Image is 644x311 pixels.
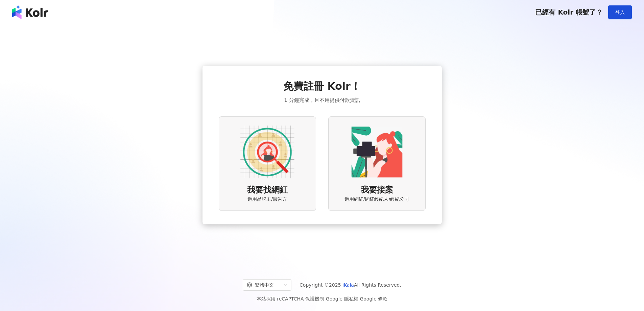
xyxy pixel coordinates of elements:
[608,5,632,19] button: 登入
[360,296,387,302] a: Google 條款
[12,5,48,19] img: logo
[247,196,287,203] span: 適用品牌主/廣告方
[324,296,326,302] span: |
[247,184,288,196] span: 我要找網紅
[300,281,401,289] span: Copyright © 2025 All Rights Reserved.
[284,96,360,104] span: 1 分鐘完成，且不用提供付款資訊
[350,125,404,179] img: KOL identity option
[283,79,361,93] span: 免費註冊 Kolr！
[344,196,409,203] span: 適用網紅/網紅經紀人/經紀公司
[361,184,393,196] span: 我要接案
[615,9,625,15] span: 登入
[342,282,354,288] a: iKala
[358,296,360,302] span: |
[240,125,294,179] img: AD identity option
[326,296,358,302] a: Google 隱私權
[247,280,281,290] div: 繁體中文
[535,8,603,16] span: 已經有 Kolr 帳號了？
[257,295,387,303] span: 本站採用 reCAPTCHA 保護機制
